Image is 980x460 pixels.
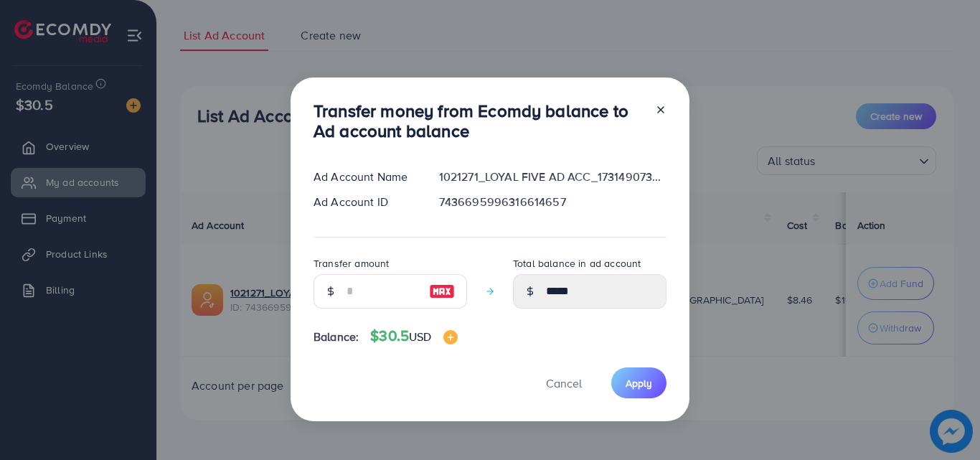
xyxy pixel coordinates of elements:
div: Ad Account ID [302,194,428,210]
div: 1021271_LOYAL FIVE AD ACC_1731490730720 [428,169,678,185]
h3: Transfer money from Ecomdy balance to Ad account balance [314,100,644,142]
button: Apply [611,367,666,398]
span: Balance: [314,329,359,345]
h4: $30.5 [370,327,457,345]
div: 7436695996316614657 [428,194,678,210]
div: Ad Account Name [302,169,428,185]
span: USD [409,329,431,344]
span: Apply [626,376,652,390]
img: image [443,330,458,344]
button: Cancel [528,367,600,398]
label: Transfer amount [314,256,389,271]
span: Cancel [546,375,582,391]
img: image [429,283,455,300]
label: Total balance in ad account [513,256,641,271]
